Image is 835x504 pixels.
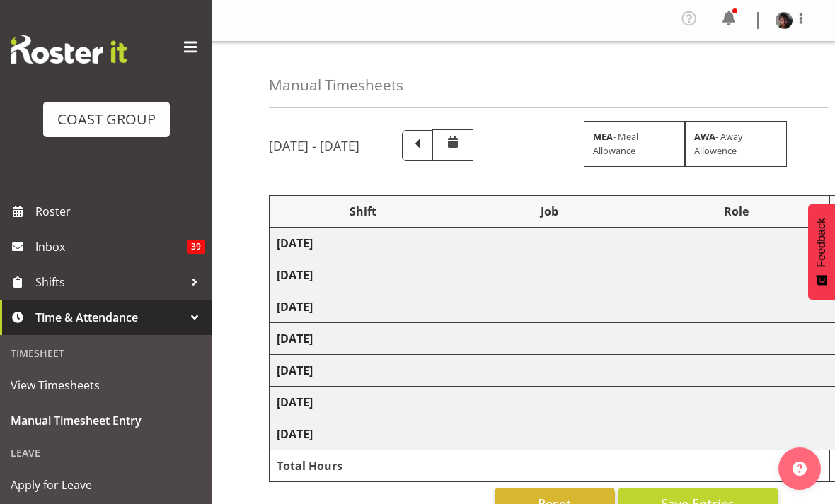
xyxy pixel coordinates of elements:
div: Shift [277,203,449,220]
td: Total Hours [270,450,456,482]
div: Leave [4,438,209,467]
div: - Meal Allowance [584,121,686,166]
h5: [DATE] - [DATE] [269,138,359,153]
span: Manual Timesheet Entry [11,410,202,431]
img: jason-adams8c22eaeb1947293198e402fef10c00a6.png [776,12,793,29]
span: Apply for Leave [11,474,202,496]
a: View Timesheets [4,368,209,403]
img: help-xxl-2.png [793,462,807,476]
strong: MEA [593,130,613,143]
h4: Manual Timesheets [269,77,403,93]
a: Apply for Leave [4,467,209,503]
div: Role [650,203,822,220]
span: 39 [187,240,205,254]
span: Feedback [815,218,828,267]
a: Manual Timesheet Entry [4,403,209,438]
div: - Away Allowence [685,121,787,166]
img: Rosterit website logo [11,35,127,64]
span: Time & Attendance [35,307,184,328]
div: COAST GROUP [57,109,156,130]
strong: AWA [694,130,715,143]
button: Feedback - Show survey [808,204,835,300]
span: View Timesheets [11,375,202,396]
span: Roster [35,201,205,222]
div: Job [463,203,635,220]
div: Timesheet [4,339,209,368]
span: Inbox [35,236,187,257]
span: Shifts [35,271,184,293]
